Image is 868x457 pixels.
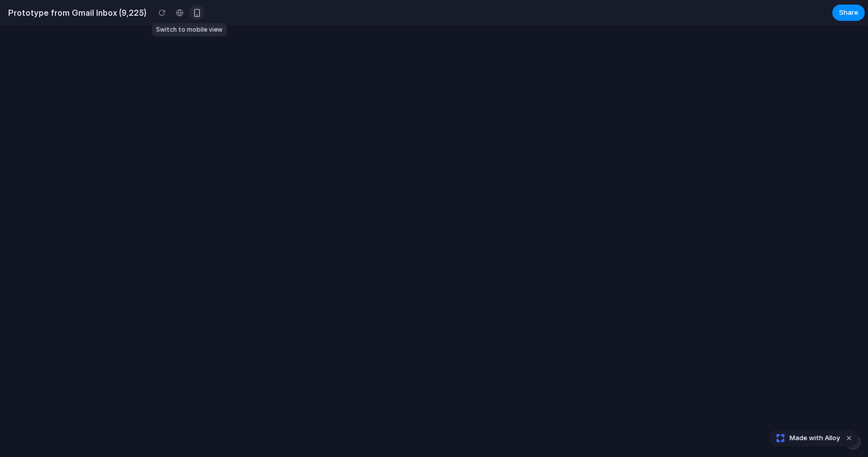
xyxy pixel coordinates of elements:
span: Share [839,8,858,18]
span: Made with Alloy [790,433,840,443]
h2: Prototype from Gmail Inbox (9,225) [4,7,146,19]
a: Made with Alloy [769,433,841,443]
button: Share [832,5,865,21]
div: Switch to mobile view [152,23,227,36]
button: Dismiss watermark [843,432,855,444]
